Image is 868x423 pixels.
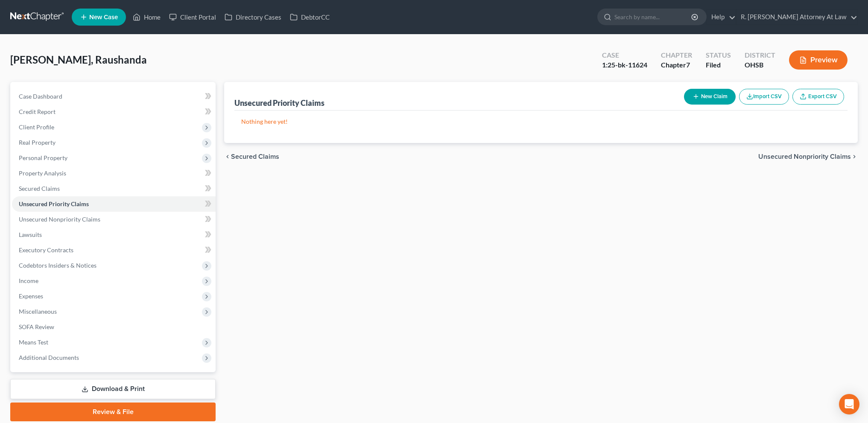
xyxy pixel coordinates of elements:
[19,292,43,300] span: Expenses
[19,154,67,161] span: Personal Property
[602,60,647,70] div: 1:25-bk-11624
[19,308,57,315] span: Miscellaneous
[19,93,62,100] span: Case Dashboard
[839,394,859,414] div: Open Intercom Messenger
[220,9,286,25] a: Directory Cases
[792,89,844,105] a: Export CSV
[224,153,279,160] button: chevron_left Secured Claims
[706,50,731,60] div: Status
[602,50,647,60] div: Case
[745,50,775,60] div: District
[758,153,851,160] span: Unsecured Nonpriority Claims
[661,60,692,70] div: Chapter
[706,60,731,70] div: Filed
[661,50,692,60] div: Chapter
[614,9,693,25] input: Search by name...
[19,231,42,238] span: Lawsuits
[19,216,100,223] span: Unsecured Nonpriority Claims
[12,89,216,104] a: Case Dashboard
[12,181,216,196] a: Secured Claims
[129,9,165,25] a: Home
[851,153,858,160] i: chevron_right
[12,166,216,181] a: Property Analysis
[10,379,216,399] a: Download & Print
[89,14,118,20] span: New Case
[12,227,216,242] a: Lawsuits
[739,89,789,105] button: Import CSV
[10,53,147,66] span: [PERSON_NAME], Raushanda
[19,323,54,330] span: SOFA Review
[12,319,216,335] a: SOFA Review
[19,139,56,146] span: Real Property
[10,403,216,421] a: Review & File
[686,61,690,69] span: 7
[12,196,216,212] a: Unsecured Priority Claims
[684,89,736,105] button: New Claim
[19,277,38,284] span: Income
[19,262,96,269] span: Codebtors Insiders & Notices
[224,153,231,160] i: chevron_left
[19,185,60,192] span: Secured Claims
[19,169,66,177] span: Property Analysis
[286,9,334,25] a: DebtorCC
[736,9,857,25] a: R. [PERSON_NAME] Attorney At Law
[19,123,54,131] span: Client Profile
[234,98,324,108] div: Unsecured Priority Claims
[745,60,775,70] div: OHSB
[231,153,279,160] span: Secured Claims
[19,246,73,254] span: Executory Contracts
[12,212,216,227] a: Unsecured Nonpriority Claims
[165,9,220,25] a: Client Portal
[707,9,736,25] a: Help
[758,153,858,160] button: Unsecured Nonpriority Claims chevron_right
[19,338,48,346] span: Means Test
[12,242,216,258] a: Executory Contracts
[19,354,79,361] span: Additional Documents
[12,104,216,120] a: Credit Report
[19,200,89,207] span: Unsecured Priority Claims
[19,108,56,115] span: Credit Report
[241,117,841,126] p: Nothing here yet!
[789,50,848,70] button: Preview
